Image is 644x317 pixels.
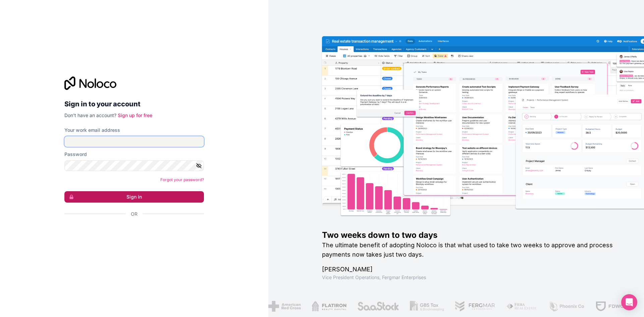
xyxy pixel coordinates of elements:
[118,112,152,118] a: Sign up for free
[160,177,204,182] a: Forgot your password?
[357,301,399,312] img: /assets/saastock-C6Zbiodz.png
[131,211,138,217] span: Or
[322,265,623,274] h1: [PERSON_NAME]
[64,191,204,203] button: Sign in
[64,151,87,158] label: Password
[322,241,623,259] h2: The ultimate benefit of adopting Noloco is that what used to take two weeks to approve and proces...
[322,274,623,281] h1: Vice President Operations , Fergmar Enterprises
[322,230,623,241] h1: Two weeks down to two days
[61,225,202,240] iframe: Przycisk Zaloguj się przez Google
[621,294,637,310] div: Open Intercom Messenger
[595,301,634,312] img: /assets/fdworks-Bi04fVtw.png
[410,301,444,312] img: /assets/gbstax-C-GtDUiK.png
[312,301,346,312] img: /assets/flatiron-C8eUkumj.png
[64,160,204,171] input: Password
[64,98,204,110] h2: Sign in to your account
[506,301,538,312] img: /assets/fiera-fwj2N5v4.png
[454,301,495,312] img: /assets/fergmar-CudnrXN5.png
[548,301,585,312] img: /assets/phoenix-BREaitsQ.png
[64,127,120,134] label: Your work email address
[268,301,301,312] img: /assets/american-red-cross-BAupjrZR.png
[64,136,204,147] input: Email address
[64,112,116,118] span: Don't have an account?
